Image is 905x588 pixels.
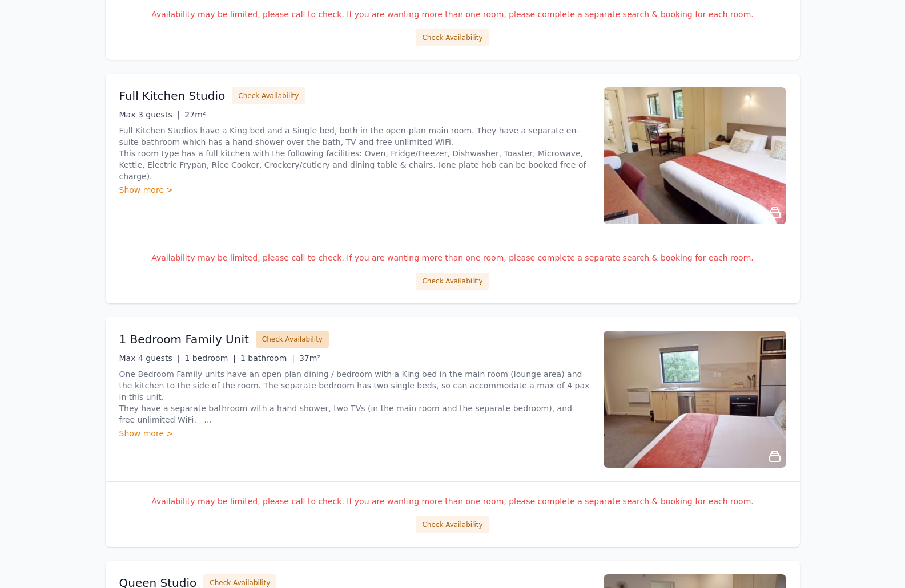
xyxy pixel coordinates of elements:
[416,29,489,46] button: Check Availability
[119,9,786,20] p: Availability may be limited, please call to check. If you are wanting more than one room, please ...
[119,88,226,104] h3: Full Kitchen Studio
[119,354,180,363] span: Max 4 guests |
[184,110,206,119] span: 27m²
[232,87,305,104] button: Check Availability
[256,331,329,348] button: Check Availability
[119,496,786,507] p: Availability may be limited, please call to check. If you are wanting more than one room, please ...
[119,331,249,347] h3: 1 Bedroom Family Unit
[119,428,590,439] div: Show more >
[119,125,590,182] p: Full Kitchen Studios have a King bed and a Single bed, both in the open-plan main room. They have...
[119,252,786,263] p: Availability may be limited, please call to check. If you are wanting more than one room, please ...
[184,354,236,363] span: 1 bedroom |
[119,368,590,425] p: One Bedroom Family units have an open plan dining / bedroom with a King bed in the main room (lou...
[299,354,320,363] span: 37m²
[416,516,489,533] button: Check Availability
[119,110,180,119] span: Max 3 guests |
[240,354,295,363] span: 1 bathroom |
[416,273,489,290] button: Check Availability
[119,184,590,196] div: Show more >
